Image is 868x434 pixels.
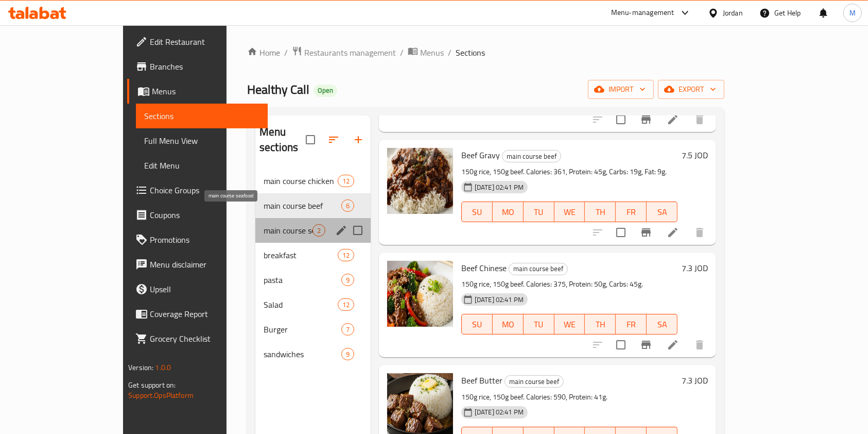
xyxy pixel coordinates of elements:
span: Burger [264,323,341,336]
span: 12 [338,300,354,310]
span: WE [559,205,581,220]
span: Edit Restaurant [150,36,260,48]
span: main course beef [505,376,563,388]
button: delete [687,107,712,132]
span: [DATE] 02:41 PM [471,295,528,305]
span: Menus [420,46,444,59]
span: main course beef [509,263,567,275]
span: Sort sections [321,127,346,152]
button: SA [647,314,678,335]
span: Version: [128,361,153,374]
span: Coverage Report [150,308,260,320]
span: Edit Menu [144,159,260,172]
button: Branch-specific-item [634,220,658,245]
span: 6 [342,201,354,211]
nav: Menu sections [255,164,371,371]
button: SA [647,202,678,222]
span: 7 [342,325,354,335]
button: Branch-specific-item [634,107,658,132]
span: Coupons [150,209,260,221]
button: MO [493,314,524,335]
div: Menu-management [611,7,674,19]
div: main course seafood2edit [255,218,371,243]
span: WE [559,317,581,332]
span: Restaurants management [304,46,396,59]
span: SU [466,205,489,220]
span: sandwiches [264,348,341,360]
div: pasta9 [255,268,371,292]
img: Beef Chinese [387,261,453,327]
div: main course beef [505,375,564,388]
span: [DATE] 02:41 PM [471,407,528,417]
span: Select to update [610,109,632,130]
a: Upsell [127,277,268,302]
a: Grocery Checklist [127,326,268,351]
a: Edit Menu [136,153,268,178]
div: items [338,298,354,311]
button: TH [585,202,616,222]
span: Beef Butter [461,373,502,388]
span: 12 [338,176,354,186]
span: breakfast [264,249,337,261]
span: import [596,83,646,96]
div: Open [314,85,337,97]
span: main course beef [264,199,341,212]
span: SA [651,205,673,220]
a: Support.OpsPlatform [128,389,194,402]
button: Branch-specific-item [634,332,658,357]
span: main course beef [502,151,561,162]
div: Jordan [723,7,743,19]
a: Coverage Report [127,302,268,326]
span: Select to update [610,334,632,356]
div: Burger7 [255,317,371,342]
span: Promotions [150,233,260,246]
div: items [338,175,354,187]
span: pasta [264,274,341,286]
a: Menus [408,46,444,59]
span: MO [497,205,519,220]
span: 9 [342,275,354,285]
span: FR [620,317,643,332]
div: items [341,348,354,360]
span: M [849,7,856,19]
span: SA [651,317,673,332]
span: TH [589,205,612,220]
span: Menus [152,85,260,97]
button: delete [687,220,712,245]
span: Beef Chinese [461,260,507,276]
span: TU [528,317,550,332]
span: 12 [338,251,354,260]
div: Salad12 [255,292,371,317]
p: 150g rice, 150g beef. Calories: 361, Protein: 45g, Carbs: 19g, Fat: 9g. [461,165,678,178]
h6: 7.3 JOD [682,373,708,388]
span: main course chicken [264,175,337,187]
span: Choice Groups [150,184,260,196]
span: TH [589,317,612,332]
span: [DATE] 02:41 PM [471,182,528,192]
button: delete [687,332,712,357]
span: Sections [144,110,260,122]
div: main course beef6 [255,193,371,218]
span: Upsell [150,283,260,295]
button: import [588,80,654,99]
span: Grocery Checklist [150,332,260,345]
button: MO [493,202,524,222]
a: Sections [136,104,268,128]
span: Branches [150,60,260,73]
button: TU [524,314,554,335]
button: TH [585,314,616,335]
span: Salad [264,298,337,311]
span: main course seafood [264,224,313,237]
span: Select to update [610,222,632,243]
span: Sections [456,46,485,59]
span: 9 [342,349,354,359]
span: export [666,83,716,96]
button: SU [461,314,493,335]
span: Full Menu View [144,135,260,147]
span: Get support on: [128,378,176,392]
a: Choice Groups [127,178,268,203]
button: FR [616,202,647,222]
